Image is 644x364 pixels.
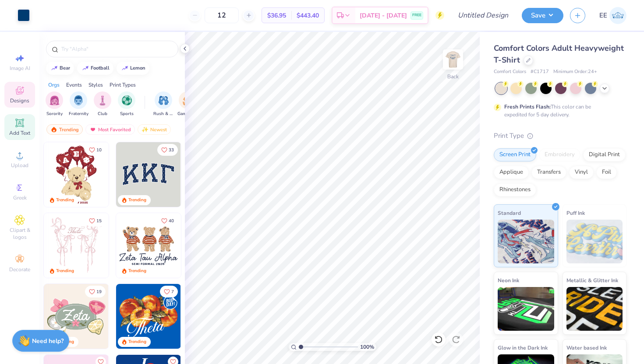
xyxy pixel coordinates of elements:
span: Neon Ink [498,276,519,285]
img: Elyse Elliot [609,7,626,24]
button: Save [522,8,563,23]
div: Trending [46,124,83,135]
button: Like [85,286,106,297]
span: Club [98,111,107,117]
img: Neon Ink [498,287,554,331]
div: filter for Club [94,91,111,117]
img: a3be6b59-b000-4a72-aad0-0c575b892a6b [116,213,181,278]
img: d12c9beb-9502-45c7-ae94-40b97fdd6040 [180,213,245,278]
img: Standard [498,220,554,263]
span: 10 [96,148,102,152]
span: $36.95 [267,11,286,20]
button: lemon [117,62,149,75]
span: Image AI [10,65,30,72]
span: 7 [171,290,174,294]
button: Like [85,215,106,227]
span: Designs [10,97,29,104]
span: [DATE] - [DATE] [360,11,407,20]
button: filter button [177,91,198,117]
span: Glow in the Dark Ink [498,343,548,352]
img: trend_line.gif [51,66,58,71]
span: # C1717 [531,68,549,76]
img: Club Image [98,95,107,105]
span: Game Day [177,111,198,117]
img: trending.gif [50,126,57,133]
span: Clipart & logos [4,227,35,241]
input: Try "Alpha" [60,45,173,53]
span: Fraternity [69,111,88,117]
button: filter button [69,91,88,117]
span: Standard [498,208,521,217]
div: Foil [596,166,617,179]
span: Add Text [9,129,30,136]
button: filter button [94,91,111,117]
div: Embroidery [539,148,580,161]
button: Like [157,215,178,227]
div: filter for Rush & Bid [153,91,173,117]
span: Metallic & Glitter Ink [566,276,618,285]
button: Like [85,144,106,156]
div: Trending [56,197,74,203]
img: Fraternity Image [74,95,83,105]
div: This color can be expedited for 5 day delivery. [504,103,612,119]
span: Greek [13,194,27,201]
div: lemon [130,66,145,70]
span: 100 % [360,343,374,351]
input: – – [205,7,239,23]
img: Sorority Image [50,95,60,105]
span: Upload [11,162,28,169]
img: Newest.gif [142,126,149,133]
span: 33 [169,148,174,152]
input: Untitled Design [451,7,515,24]
img: edfb13fc-0e43-44eb-bea2-bf7fc0dd67f9 [180,142,245,207]
div: Trending [128,268,146,274]
div: bear [60,66,70,70]
span: Decorate [9,266,30,273]
img: Back [444,51,462,68]
span: Minimum Order: 24 + [553,68,597,76]
button: football [77,62,113,75]
strong: Need help? [32,337,64,345]
span: 19 [96,290,102,294]
button: bear [46,62,74,75]
div: Print Types [110,81,136,89]
div: Vinyl [569,166,594,179]
img: d12a98c7-f0f7-4345-bf3a-b9f1b718b86e [108,213,173,278]
a: EE [599,7,626,24]
div: Print Type [494,131,626,141]
div: filter for Sports [118,91,135,117]
span: 40 [169,219,174,223]
div: Screen Print [494,148,536,161]
button: filter button [46,91,63,117]
img: 587403a7-0594-4a7f-b2bd-0ca67a3ff8dd [44,142,109,207]
div: Orgs [48,81,60,89]
button: Like [157,144,178,156]
span: Puff Ink [566,208,585,217]
div: Styles [88,81,103,89]
img: e74243e0-e378-47aa-a400-bc6bcb25063a [108,142,173,207]
img: trend_line.gif [82,66,89,71]
div: Most Favorited [85,124,135,135]
img: f22b6edb-555b-47a9-89ed-0dd391bfae4f [180,284,245,349]
span: Comfort Colors Adult Heavyweight T-Shirt [494,43,624,65]
span: Sports [120,111,134,117]
div: Rhinestones [494,183,536,196]
span: Rush & Bid [153,111,173,117]
button: filter button [118,91,135,117]
img: Rush & Bid Image [159,95,169,105]
img: 010ceb09-c6fc-40d9-b71e-e3f087f73ee6 [44,284,109,349]
img: most_fav.gif [89,126,96,133]
div: Digital Print [583,148,626,161]
div: Newest [138,124,171,135]
span: Sorority [46,111,63,117]
div: Events [66,81,82,89]
img: 83dda5b0-2158-48ca-832c-f6b4ef4c4536 [44,213,109,278]
div: Transfers [531,166,566,179]
span: EE [599,10,607,21]
button: filter button [153,91,173,117]
div: Applique [494,166,529,179]
span: 15 [96,219,102,223]
div: football [91,66,110,70]
img: Puff Ink [566,220,623,263]
div: filter for Sorority [46,91,63,117]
